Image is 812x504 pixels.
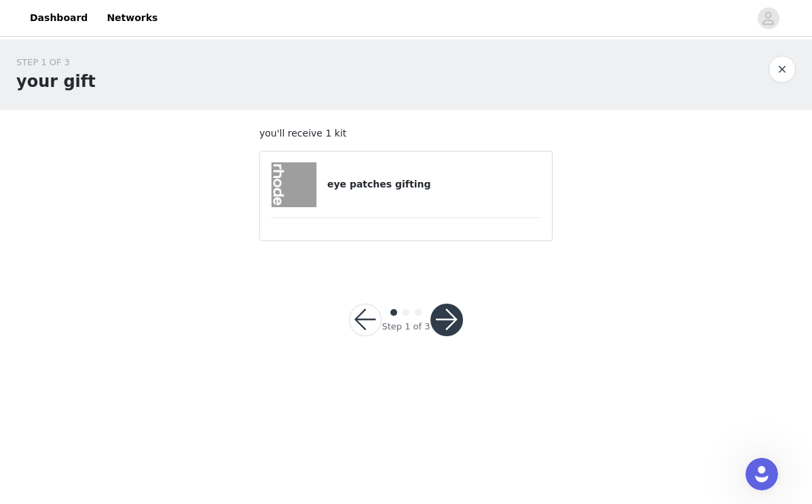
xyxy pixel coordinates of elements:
h1: your gift [16,69,96,94]
h4: eye patches gifting [327,177,541,192]
div: STEP 1 OF 3 [16,56,96,69]
a: Networks [98,3,166,33]
img: eye patches gifting [272,162,316,207]
div: avatar [762,7,775,29]
iframe: Intercom live chat [745,458,778,490]
a: Dashboard [22,3,96,33]
div: Step 1 of 3 [382,320,430,334]
p: you'll receive 1 kit [259,126,553,141]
